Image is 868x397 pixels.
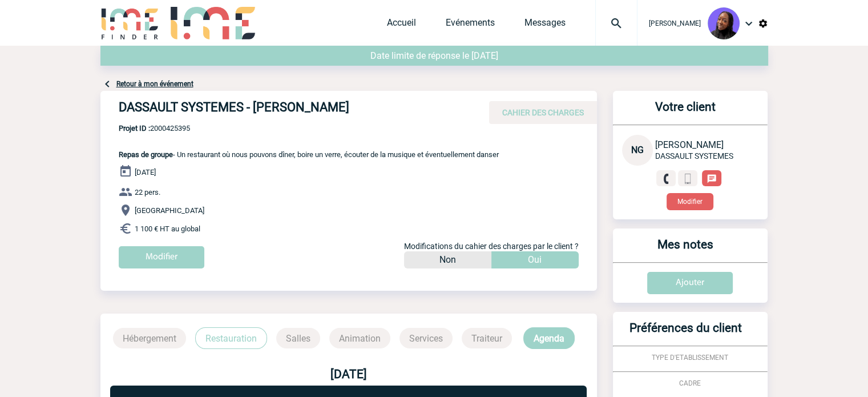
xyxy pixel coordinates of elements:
p: Salles [276,328,320,348]
a: Evénements [446,17,495,33]
p: Agenda [523,327,575,349]
h3: Préférences du client [617,321,754,346]
h3: Mes notes [617,238,754,262]
img: chat-24-px-w.png [706,174,717,184]
p: Animation [329,328,390,348]
b: [DATE] [330,367,367,381]
span: Repas de groupe [119,150,173,159]
span: NG [631,145,644,155]
a: Messages [524,17,566,33]
p: Non [439,251,456,268]
img: IME-Finder [100,7,160,39]
span: DASSAULT SYSTEMES [655,151,733,161]
h3: Votre client [617,100,754,125]
span: - Un restaurant où nous pouvons dîner, boire un verre, écouter de la musique et éventuellement da... [119,150,499,159]
p: Restauration [195,327,267,349]
input: Ajouter [647,272,733,294]
span: 2000425395 [119,124,499,133]
b: Projet ID : [119,124,150,133]
button: Modifier [667,193,713,210]
p: Hébergement [113,328,186,348]
span: [GEOGRAPHIC_DATA] [135,206,204,215]
span: 22 pers. [135,188,160,197]
span: Date limite de réponse le [DATE] [370,50,498,61]
img: portable.png [683,174,693,184]
span: Modifications du cahier des charges par le client ? [404,242,579,251]
span: [PERSON_NAME] [655,139,724,150]
a: Accueil [387,17,416,33]
span: [PERSON_NAME] [649,19,701,27]
p: Traiteur [462,328,512,348]
img: 131349-0.png [708,7,740,39]
h4: DASSAULT SYSTEMES - [PERSON_NAME] [119,100,461,119]
img: fixe.png [661,174,671,184]
span: 1 100 € HT au global [135,224,200,233]
span: CADRE [679,379,701,387]
span: CAHIER DES CHARGES [502,108,584,117]
input: Modifier [119,246,204,268]
p: Services [399,328,453,348]
p: Oui [528,251,542,268]
span: TYPE D'ETABLISSEMENT [652,354,728,362]
a: Retour à mon événement [116,80,193,88]
span: [DATE] [135,168,156,177]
